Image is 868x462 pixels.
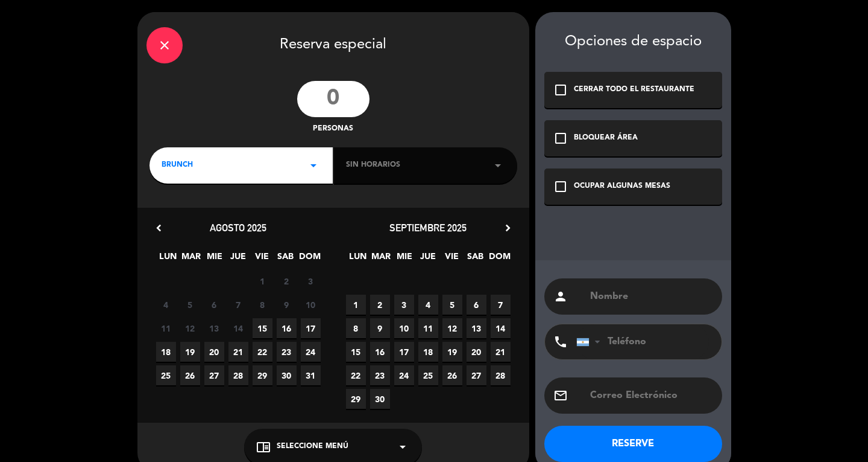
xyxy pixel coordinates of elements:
div: CERRAR TODO EL RESTAURANTE [574,84,694,96]
span: SAB [275,249,295,269]
span: BRUNCH [162,159,193,172]
span: 9 [277,295,297,315]
span: LUN [348,249,368,269]
span: 26 [180,365,200,385]
span: 3 [301,271,321,291]
span: 22 [253,342,272,362]
span: Seleccione Menú [277,441,348,453]
span: 11 [156,318,176,338]
span: 10 [394,318,414,338]
span: 28 [491,365,511,385]
i: check_box_outline_blank [553,131,568,146]
input: Teléfono [576,324,709,359]
span: 23 [370,365,390,385]
span: VIE [252,249,272,269]
span: 3 [394,295,414,315]
span: 17 [394,342,414,362]
span: 4 [418,295,438,315]
span: 5 [180,295,200,315]
span: 8 [253,295,272,315]
span: 20 [467,342,486,362]
span: 2 [277,271,297,291]
input: Correo Electrónico [589,387,713,404]
span: 21 [228,342,248,362]
span: 16 [370,342,390,362]
span: 24 [394,365,414,385]
span: 25 [418,365,438,385]
span: agosto 2025 [210,222,266,234]
span: 6 [204,295,224,315]
span: DOM [489,249,509,269]
div: OCUPAR ALGUNAS MESAS [574,181,670,193]
span: personas [313,123,353,135]
span: 12 [180,318,200,338]
span: 11 [418,318,438,338]
span: 14 [491,318,511,338]
span: 5 [442,295,462,315]
span: 6 [467,295,486,315]
div: BLOQUEAR ÁREA [574,132,638,144]
span: 28 [228,365,248,385]
span: JUE [228,249,248,269]
input: Nombre [589,288,713,305]
span: MAR [371,249,391,269]
div: Opciones de espacio [544,33,722,51]
span: 15 [346,342,366,362]
span: LUN [158,249,178,269]
span: 15 [253,318,272,338]
span: MIE [395,249,415,269]
span: 2 [370,295,390,315]
i: email [553,388,568,403]
span: 10 [301,295,321,315]
span: 19 [180,342,200,362]
i: check_box_outline_blank [553,83,568,97]
span: 31 [301,365,321,385]
span: 12 [442,318,462,338]
span: Sin horarios [346,159,400,172]
span: 1 [253,271,272,291]
i: arrow_drop_down [306,158,321,173]
span: 18 [156,342,176,362]
span: 16 [277,318,297,338]
span: 25 [156,365,176,385]
button: RESERVE [544,426,722,462]
div: Argentina: +54 [577,325,605,359]
span: 24 [301,342,321,362]
i: person [553,289,568,304]
i: phone [553,335,568,349]
i: chevron_left [153,222,165,234]
i: arrow_drop_down [395,440,410,454]
span: 13 [204,318,224,338]
span: 9 [370,318,390,338]
span: 27 [467,365,486,385]
i: arrow_drop_down [491,158,505,173]
span: 20 [204,342,224,362]
div: Reserva especial [137,12,529,75]
i: chrome_reader_mode [256,440,271,454]
span: DOM [299,249,319,269]
span: 23 [277,342,297,362]
span: 18 [418,342,438,362]
span: MIE [205,249,225,269]
i: chevron_right [502,222,514,234]
span: 19 [442,342,462,362]
span: 29 [253,365,272,385]
span: 21 [491,342,511,362]
span: 13 [467,318,486,338]
span: 14 [228,318,248,338]
span: 29 [346,389,366,409]
span: MAR [181,249,201,269]
span: JUE [418,249,438,269]
span: 22 [346,365,366,385]
span: 7 [491,295,511,315]
span: 30 [277,365,297,385]
i: close [157,38,172,53]
span: VIE [442,249,462,269]
span: 8 [346,318,366,338]
i: check_box_outline_blank [553,179,568,194]
span: 17 [301,318,321,338]
span: 4 [156,295,176,315]
span: 30 [370,389,390,409]
span: septiembre 2025 [389,222,467,234]
span: 26 [442,365,462,385]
